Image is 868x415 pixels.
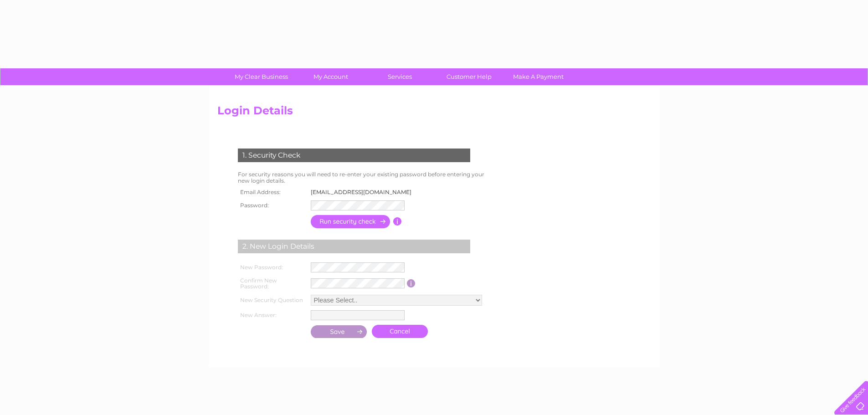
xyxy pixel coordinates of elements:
[407,279,416,287] input: Information
[311,325,367,338] input: Submit
[431,68,507,85] a: Customer Help
[224,68,299,85] a: My Clear Business
[372,325,428,338] a: Cancel
[236,292,308,308] th: New Security Question
[293,68,368,85] a: My Account
[308,186,419,198] td: [EMAIL_ADDRESS][DOMAIN_NAME]
[236,275,308,293] th: Confirm New Password:
[236,260,308,275] th: New Password:
[362,68,437,85] a: Services
[236,169,494,186] td: For security reasons you will need to re-enter your existing password before entering your new lo...
[236,198,308,213] th: Password:
[501,68,576,85] a: Make A Payment
[393,217,402,225] input: Information
[238,240,470,253] div: 2. New Login Details
[236,308,308,323] th: New Answer:
[217,104,651,122] h2: Login Details
[236,186,308,198] th: Email Address:
[238,149,470,162] div: 1. Security Check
